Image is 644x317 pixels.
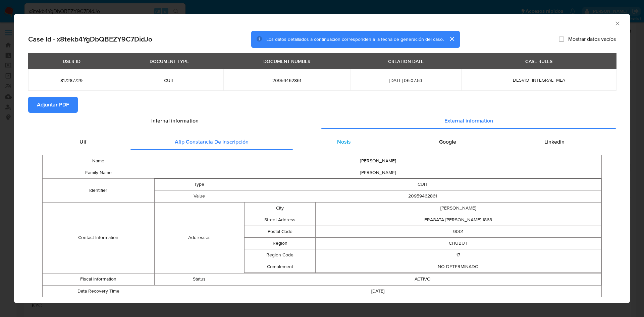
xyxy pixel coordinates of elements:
span: Mostrar datos vacíos [568,36,616,43]
td: ACTIVO [244,273,601,285]
button: cerrar [444,31,460,47]
span: Afip Constancia De Inscripción [175,138,249,146]
div: USER ID [59,56,85,67]
div: DOCUMENT NUMBER [259,56,315,67]
span: Nosis [337,138,351,146]
td: [DATE] [154,285,602,297]
div: Detailed info [28,113,616,129]
span: [DATE] 06:07:53 [359,77,453,83]
td: Postal Code [244,226,316,237]
div: Detailed external info [35,134,609,150]
td: CUIT [244,178,601,190]
span: Los datos detallados a continuación corresponden a la fecha de generación del caso. [266,36,444,43]
span: 20959462861 [231,77,342,83]
td: Addresses [155,202,244,273]
span: Uif [79,138,87,146]
td: [PERSON_NAME] [316,202,601,214]
div: closure-recommendation-modal [14,14,630,303]
td: 17 [316,249,601,261]
td: Region Code [244,249,316,261]
td: FRAGATA [PERSON_NAME] 1868 [316,214,601,226]
td: NO DETERMINADO [316,261,601,272]
span: CUIT [123,77,215,83]
span: Adjuntar PDF [37,97,69,112]
td: Street Address [244,214,316,226]
h2: Case Id - x8tekb4YgDbQBEZY9C7DidJo [28,35,152,44]
td: Family Name [43,167,154,178]
span: DESVIO_INTEGRAL_MLA [513,77,565,83]
td: Data Recovery Time [43,285,154,297]
button: Cerrar ventana [614,20,620,26]
td: [PERSON_NAME] [154,167,602,178]
input: Mostrar datos vacíos [559,36,564,42]
div: DOCUMENT TYPE [146,56,193,67]
td: [PERSON_NAME] [154,155,602,167]
td: Complement [244,261,316,272]
span: Linkedin [544,138,565,146]
span: External information [444,117,493,125]
td: Contact Information [43,202,154,273]
td: City [244,202,316,214]
td: Name [43,155,154,167]
span: Google [439,138,456,146]
td: Status [155,273,244,285]
span: 817287729 [36,77,107,83]
td: CHUBUT [316,237,601,249]
td: Value [155,190,244,202]
span: Internal information [151,117,199,125]
td: Region [244,237,316,249]
td: Type [155,178,244,190]
button: Adjuntar PDF [28,97,78,113]
div: CREATION DATE [384,56,428,67]
div: CASE RULES [521,56,556,67]
td: 20959462861 [244,190,601,202]
td: 9001 [316,226,601,237]
td: Fiscal Information [43,273,154,285]
td: Identifier [43,178,154,202]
